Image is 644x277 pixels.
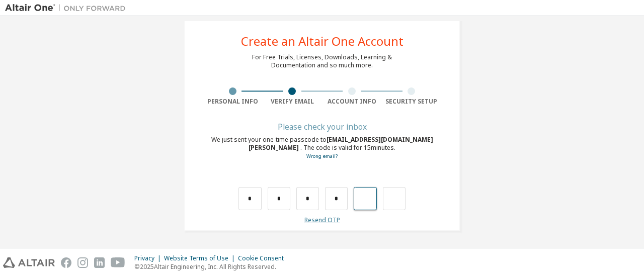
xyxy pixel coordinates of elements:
img: youtube.svg [111,257,125,268]
img: altair_logo.svg [3,257,55,268]
div: Create an Altair One Account [241,35,404,47]
div: Cookie Consent [238,254,290,262]
p: © 2025 Altair Engineering, Inc. All Rights Reserved. [134,262,290,271]
div: For Free Trials, Licenses, Downloads, Learning & Documentation and so much more. [252,53,392,69]
div: Privacy [134,254,164,262]
a: Go back to the registration form [306,153,338,159]
div: Account Info [322,98,382,106]
img: facebook.svg [61,257,71,268]
img: linkedin.svg [94,257,105,268]
img: instagram.svg [77,257,88,268]
a: Resend OTP [304,216,340,224]
div: Personal Info [203,98,263,106]
div: We just sent your one-time passcode to . The code is valid for 15 minutes. [203,136,441,160]
div: Website Terms of Use [164,254,238,262]
div: Security Setup [382,98,442,106]
img: Altair One [5,3,131,13]
div: Please check your inbox [203,124,441,130]
span: [EMAIL_ADDRESS][DOMAIN_NAME][PERSON_NAME] [249,135,433,152]
div: Verify Email [263,98,323,106]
